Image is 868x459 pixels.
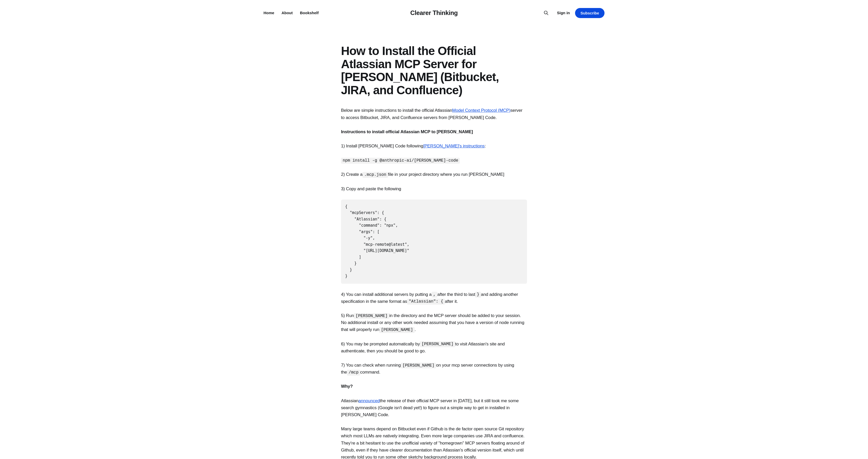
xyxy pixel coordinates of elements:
code: } [475,292,481,298]
a: About [282,11,293,15]
a: Home [263,11,274,15]
code: npm install -g @anthropic-ai/[PERSON_NAME]-code [341,158,460,164]
code: , [432,292,437,298]
code: /mcp [347,370,360,376]
code: [PERSON_NAME] [354,313,389,319]
a: Subscribe [575,8,605,18]
p: 3) Copy and paste the following [341,185,527,192]
a: [PERSON_NAME]'s instructions [423,144,485,148]
code: .mcp.json [362,172,388,178]
a: Bookshelf [300,11,319,15]
a: Clearer Thinking [410,9,458,16]
a: Sign in [557,10,570,16]
a: announced [358,398,380,403]
code: [PERSON_NAME] [420,341,455,347]
p: 4) You can install additional servers by putting a after the third to last and adding another spe... [341,291,527,305]
p: 5) Run in the directory and the MCP server should be added to your session. No additional install... [341,312,527,333]
code: [PERSON_NAME] [401,363,436,369]
h1: How to Install the Official Atlassian MCP Server for [PERSON_NAME] (Bitbucket, JIRA, and Confluence) [341,44,527,97]
p: Atlassian the release of their official MCP server in [DATE], but it still took me some search gy... [341,397,527,418]
button: Search this site [542,9,550,17]
p: Below are simple instructions to install the official Atlassian server to access Bitbucket, JIRA,... [341,107,527,121]
strong: Why? [341,384,353,389]
a: Model Context Protocol (MCP) [452,108,510,113]
p: 7) You can check when running on your mcp server connections by using the command. [341,362,527,376]
p: 2) Create a file in your project directory where you run [PERSON_NAME] [341,171,527,178]
p: 1) Install [PERSON_NAME] Code following : [341,143,527,149]
p: 6) You may be prompted automatically by to visit Atlassian's site and authenticate, then you shou... [341,341,527,354]
code: { "mcpServers": { "Atlassian": { "command": "npx", "args": [ "-y", "mcp-remote@latest", "[URL][DO... [345,204,409,279]
strong: Instructions to install official Atlassian MCP to [PERSON_NAME] [341,129,473,134]
code: "Atlassian": { [407,299,445,305]
code: [PERSON_NAME] [379,327,415,333]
